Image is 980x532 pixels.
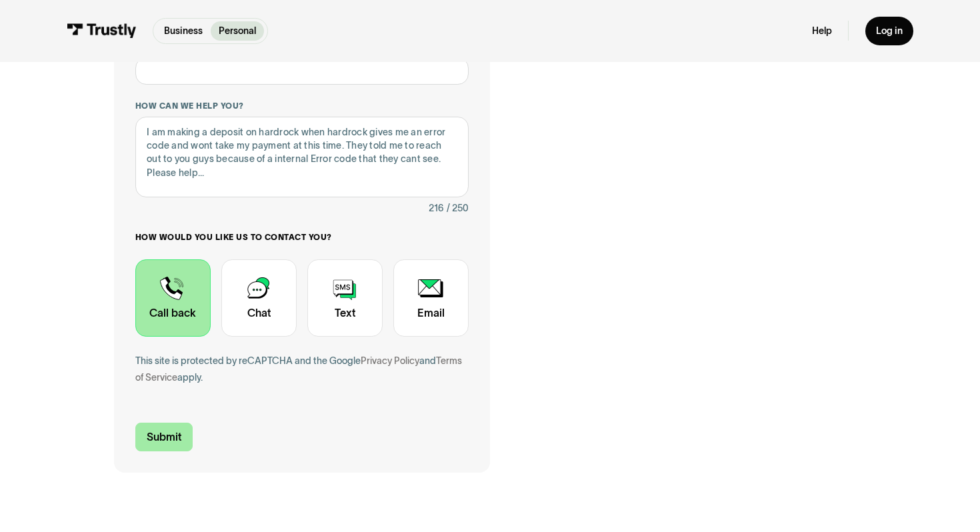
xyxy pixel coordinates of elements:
[429,200,444,216] div: 216
[135,423,193,451] input: Submit
[876,25,903,37] div: Log in
[812,25,832,37] a: Help
[361,355,419,366] a: Privacy Policy
[219,24,256,38] p: Personal
[67,23,137,38] img: Trustly Logo
[135,353,469,385] div: This site is protected by reCAPTCHA and the Google and apply.
[135,101,469,111] label: How can we help you?
[447,200,469,216] div: / 250
[156,21,211,41] a: Business
[211,21,264,41] a: Personal
[135,355,462,382] a: Terms of Service
[135,232,469,243] label: How would you like us to contact you?
[164,24,203,38] p: Business
[865,17,913,45] a: Log in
